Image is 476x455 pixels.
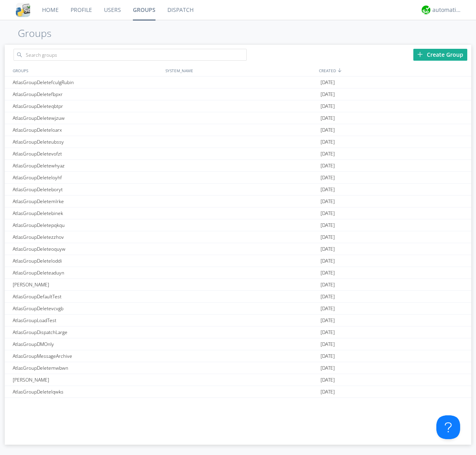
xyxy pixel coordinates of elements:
div: AtlasGroupDeletewjzuw [11,112,163,124]
div: AtlasGroupDeletefbpxr [11,88,163,100]
a: [PERSON_NAME][DATE] [5,374,471,386]
div: Create Group [413,49,467,61]
span: [DATE] [321,386,335,398]
div: GROUPS [11,65,161,76]
a: AtlasGroupDMOnly[DATE] [5,338,471,350]
input: Search groups [13,49,247,61]
span: [DATE] [321,207,335,219]
a: AtlasGroupDeleteloarx[DATE] [5,124,471,136]
div: AtlasGroupDeletevofzt [11,148,163,159]
span: [DATE] [321,219,335,231]
div: automation+atlas [432,6,462,14]
span: [DATE] [321,255,335,267]
span: [DATE] [321,398,335,410]
a: AtlasGroupDeletevofzt[DATE] [5,148,471,160]
a: AtlasGroupDeletewhyaz[DATE] [5,160,471,172]
a: AtlasGroupDeletewjzuw[DATE] [5,112,471,124]
a: AtlasGroupDeletemwbwn[DATE] [5,362,471,374]
a: AtlasGroupDeleteubssy[DATE] [5,136,471,148]
div: AtlasGroupDeleteaduyn [11,267,163,278]
span: [DATE] [321,303,335,315]
a: AtlasGroupDeletemlrke[DATE] [5,196,471,207]
span: [DATE] [321,160,335,172]
span: [DATE] [321,184,335,196]
span: [DATE] [321,196,335,207]
a: AtlasGroupDeletefculgRubin[DATE] [5,77,471,88]
span: [DATE] [321,88,335,100]
span: [DATE] [321,112,335,124]
div: AtlasGroupDeleteboryt [11,184,163,195]
div: AtlasGroupMessageArchive [11,350,163,362]
div: AtlasGroupLoadTest [11,315,163,326]
span: [DATE] [321,100,335,112]
div: AtlasGroupDeleteloddi [11,255,163,267]
div: [PERSON_NAME] [11,374,163,386]
a: AtlasGroupDispatchLarge[DATE] [5,326,471,338]
span: [DATE] [321,267,335,279]
a: AtlasGroupDeletelqwks[DATE] [5,386,471,398]
span: [DATE] [321,326,335,338]
div: AtlasGroupDeletevcvgb [11,303,163,314]
div: AtlasGroupDeleteubssy [11,136,163,148]
a: AtlasGroupDefaultTest[DATE] [5,291,471,303]
a: AtlasGroupDeletevtmhi[DATE] [5,398,471,410]
div: AtlasGroupDeletelqwks [11,386,163,397]
div: CREATED [317,65,471,76]
a: AtlasGroupDeleteaduyn[DATE] [5,267,471,279]
span: [DATE] [321,136,335,148]
div: AtlasGroupDispatchLarge [11,326,163,338]
img: cddb5a64eb264b2086981ab96f4c1ba7 [16,3,30,17]
div: AtlasGroupDeletebinek [11,207,163,219]
a: AtlasGroupDeletefbpxr[DATE] [5,88,471,100]
a: [PERSON_NAME][DATE] [5,279,471,291]
span: [DATE] [321,77,335,88]
a: AtlasGroupLoadTest[DATE] [5,315,471,326]
div: AtlasGroupDeleteoquyw [11,243,163,255]
div: AtlasGroupDeleteloyhf [11,172,163,183]
a: AtlasGroupDeleteloddi[DATE] [5,255,471,267]
div: AtlasGroupDeletezzhov [11,231,163,243]
div: AtlasGroupDeletemwbwn [11,362,163,374]
span: [DATE] [321,124,335,136]
span: [DATE] [321,279,335,291]
div: SYSTEM_NAME [163,65,317,76]
span: [DATE] [321,291,335,303]
div: AtlasGroupDeletefculgRubin [11,77,163,88]
a: AtlasGroupDeletezzhov[DATE] [5,231,471,243]
div: AtlasGroupDeletepqkqu [11,219,163,231]
img: d2d01cd9b4174d08988066c6d424eccd [422,6,430,14]
a: AtlasGroupDeleteloyhf[DATE] [5,172,471,184]
span: [DATE] [321,148,335,160]
span: [DATE] [321,362,335,374]
div: AtlasGroupDeletevtmhi [11,398,163,409]
iframe: Toggle Customer Support [436,415,460,439]
span: [DATE] [321,243,335,255]
div: AtlasGroupDMOnly [11,338,163,350]
a: AtlasGroupDeletepqkqu[DATE] [5,219,471,231]
a: AtlasGroupDeleteoquyw[DATE] [5,243,471,255]
span: [DATE] [321,231,335,243]
span: [DATE] [321,350,335,362]
div: [PERSON_NAME] [11,279,163,290]
div: AtlasGroupDeletewhyaz [11,160,163,171]
span: [DATE] [321,172,335,184]
a: AtlasGroupDeleteboryt[DATE] [5,184,471,196]
a: AtlasGroupMessageArchive[DATE] [5,350,471,362]
a: AtlasGroupDeleteqbtpr[DATE] [5,100,471,112]
div: AtlasGroupDeleteqbtpr [11,100,163,112]
span: [DATE] [321,315,335,326]
div: AtlasGroupDefaultTest [11,291,163,302]
span: [DATE] [321,338,335,350]
img: plus.svg [417,52,423,57]
div: AtlasGroupDeleteloarx [11,124,163,136]
span: [DATE] [321,374,335,386]
div: AtlasGroupDeletemlrke [11,196,163,207]
a: AtlasGroupDeletebinek[DATE] [5,207,471,219]
a: AtlasGroupDeletevcvgb[DATE] [5,303,471,315]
